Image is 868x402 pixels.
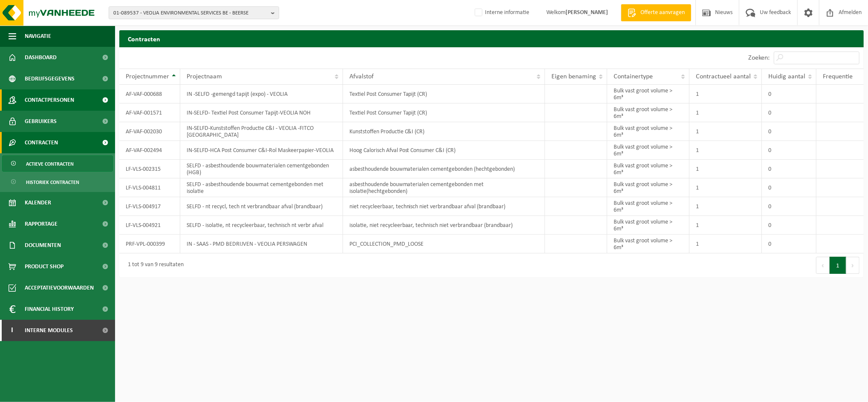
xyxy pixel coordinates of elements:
span: Rapportage [25,213,58,235]
td: Bulk vast groot volume > 6m³ [607,178,689,197]
span: Huidig aantal [768,73,805,80]
h2: Contracten [119,30,864,47]
td: 1 [689,122,762,141]
span: Product Shop [25,256,63,277]
span: Bedrijfsgegevens [25,68,75,89]
td: LF-VLS-002315 [119,160,180,178]
td: IN-SELFD-Kunststoffen Productie C&I - VEOLIA -FITCO [GEOGRAPHIC_DATA] [180,122,343,141]
td: IN-SELFD- Textiel Post Consumer Tapijt-VEOLIA NOH [180,103,343,122]
span: 01-089537 - VEOLIA ENVIRONMENTAL SERVICES BE - BEERSE [113,7,268,20]
span: Actieve contracten [26,156,74,172]
td: Bulk vast groot volume > 6m³ [607,103,689,122]
td: 1 [689,216,762,235]
label: Interne informatie [473,6,529,19]
span: Eigen benaming [551,73,596,80]
td: 1 [689,103,762,122]
td: LF-VLS-004921 [119,216,180,235]
span: Contracten [25,132,58,153]
td: 0 [762,160,816,178]
td: PRF-VPL-000399 [119,235,180,253]
span: Containertype [614,73,653,80]
td: 1 [689,141,762,160]
span: Dashboard [25,47,57,68]
td: 1 [689,197,762,216]
td: 0 [762,141,816,160]
span: Projectnaam [187,73,222,80]
td: AF-VAF-002030 [119,122,180,141]
td: Bulk vast groot volume > 6m³ [607,160,689,178]
td: Bulk vast groot volume > 6m³ [607,85,689,103]
td: Bulk vast groot volume > 6m³ [607,197,689,216]
td: asbesthoudende bouwmaterialen cementgebonden (hechtgebonden) [343,160,545,178]
div: 1 tot 9 van 9 resultaten [124,258,184,273]
td: isolatie, niet recycleerbaar, technisch niet verbrandbaar (brandbaar) [343,216,545,235]
td: Bulk vast groot volume > 6m³ [607,141,689,160]
td: 0 [762,85,816,103]
td: 0 [762,197,816,216]
td: SELFD - asbesthoudende bouwmaterialen cementgebonden (HGB) [180,160,343,178]
span: Afvalstof [349,73,374,80]
td: 1 [689,178,762,197]
strong: [PERSON_NAME] [565,9,608,16]
button: Previous [816,257,830,274]
td: 0 [762,178,816,197]
td: SELFD - nt recycl, tech nt verbrandbaar afval (brandbaar) [180,197,343,216]
td: PCI_COLLECTION_PMD_LOOSE [343,235,545,253]
span: Projectnummer [126,73,169,80]
td: 1 [689,235,762,253]
td: 0 [762,235,816,253]
td: Textiel Post Consumer Tapijt (CR) [343,85,545,103]
td: LF-VLS-004917 [119,197,180,216]
button: 01-089537 - VEOLIA ENVIRONMENTAL SERVICES BE - BEERSE [109,6,279,19]
td: AF-VAF-002494 [119,141,180,160]
td: LF-VLS-004811 [119,178,180,197]
td: Kunststoffen Productie C&I (CR) [343,122,545,141]
label: Zoeken: [748,55,770,62]
span: I [9,320,16,341]
button: Next [846,257,859,274]
span: Frequentie [823,73,853,80]
td: IN -SELFD -gemengd tapijt (expo) - VEOLIA [180,85,343,103]
span: Historiek contracten [26,174,79,190]
td: 1 [689,160,762,178]
td: SELFD - asbesthoudende bouwmat cementgebonden met isolatie [180,178,343,197]
td: Textiel Post Consumer Tapijt (CR) [343,103,545,122]
td: SELFD - isolatie, nt recycleerbaar, technisch nt verbr afval [180,216,343,235]
td: AF-VAF-001571 [119,103,180,122]
td: Bulk vast groot volume > 6m³ [607,235,689,253]
span: Navigatie [25,26,51,47]
a: Offerte aanvragen [621,4,691,21]
td: niet recycleerbaar, technisch niet verbrandbaar afval (brandbaar) [343,197,545,216]
td: AF-VAF-000688 [119,85,180,103]
span: Financial History [25,299,74,320]
span: Kalender [25,192,51,213]
span: Contactpersonen [25,89,74,111]
span: Offerte aanvragen [638,9,687,17]
a: Actieve contracten [2,155,113,172]
td: Hoog Calorisch Afval Post Consumer C&I (CR) [343,141,545,160]
span: Contractueel aantal [696,73,751,80]
span: Acceptatievoorwaarden [25,277,94,299]
button: 1 [830,257,846,274]
td: Bulk vast groot volume > 6m³ [607,122,689,141]
td: IN-SELFD-HCA Post Consumer C&I-Rol Maskeerpapier-VEOLIA [180,141,343,160]
td: 0 [762,122,816,141]
td: 0 [762,216,816,235]
span: Interne modules [25,320,73,341]
span: Documenten [25,235,61,256]
td: asbesthoudende bouwmaterialen cementgebonden met isolatie(hechtgebonden) [343,178,545,197]
td: 0 [762,103,816,122]
td: IN - SAAS - PMD BEDRIJVEN - VEOLIA PERSWAGEN [180,235,343,253]
a: Historiek contracten [2,174,113,190]
td: Bulk vast groot volume > 6m³ [607,216,689,235]
span: Gebruikers [25,111,57,132]
td: 1 [689,85,762,103]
